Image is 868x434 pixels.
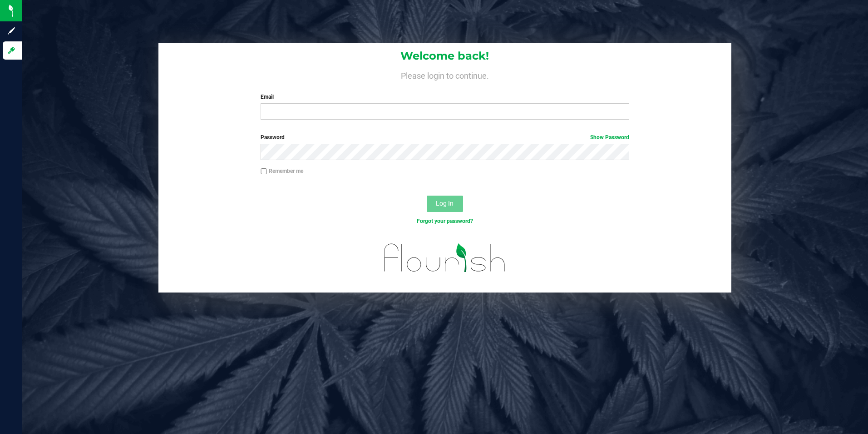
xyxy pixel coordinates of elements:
[261,134,285,141] span: Password
[261,93,629,101] label: Email
[7,26,16,35] inline-svg: Sign up
[417,218,473,224] a: Forgot your password?
[436,200,454,207] span: Log In
[590,134,629,141] a: Show Password
[158,50,732,62] h1: Welcome back!
[7,46,16,55] inline-svg: Log in
[261,167,303,175] label: Remember me
[427,196,463,212] button: Log In
[373,235,517,281] img: flourish_logo.svg
[261,168,267,175] input: Remember me
[158,69,732,80] h4: Please login to continue.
